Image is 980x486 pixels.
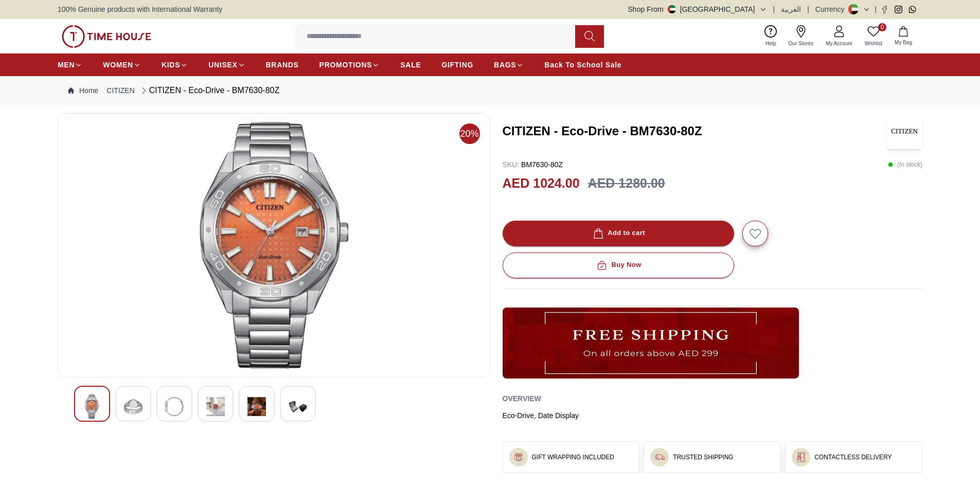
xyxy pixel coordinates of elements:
img: CITIZEN - Eco-Drive - BM7630-80Z [66,122,482,369]
span: WOMEN [103,60,133,70]
a: Help [759,23,782,49]
span: My Bag [890,39,916,46]
span: | [875,4,877,14]
h3: AED 1280.00 [588,174,665,193]
span: SKU : [503,160,520,169]
a: Our Stores [782,23,819,49]
span: PROMOTIONS [319,60,372,70]
a: Back To School Sale [544,56,621,74]
span: Back To School Sale [544,60,621,70]
img: CITIZEN - Eco-Drive - BM7630-80Z [289,394,307,419]
div: Currency [815,4,849,14]
span: | [807,4,809,14]
span: 0 [878,23,886,31]
div: CITIZEN - Eco-Drive - BM7630-80Z [139,84,279,97]
a: UNISEX [208,56,245,74]
img: United Arab Emirates [668,5,676,13]
button: Add to cart [503,221,734,246]
span: Our Stores [785,40,817,47]
a: GIFTING [441,56,473,74]
img: CITIZEN - Eco-Drive - BM7630-80Z [165,394,184,419]
p: ( In stock ) [888,159,922,170]
a: WOMEN [103,56,141,74]
a: Instagram [895,6,902,13]
button: العربية [781,4,801,14]
h2: AED 1024.00 [503,174,580,193]
button: My Bag [888,24,918,48]
a: PROMOTIONS [319,56,380,74]
span: GIFTING [441,60,473,70]
img: ... [503,308,799,379]
img: ... [654,452,665,462]
img: ... [796,452,806,462]
div: Add to cart [591,227,645,239]
nav: Breadcrumb [58,76,922,105]
span: BAGS [494,60,516,70]
span: MEN [58,60,75,70]
span: My Account [822,40,857,47]
span: BRANDS [266,60,299,70]
a: 0Wishlist [859,23,888,49]
h3: CITIZEN - Eco-Drive - BM7630-80Z [503,123,887,139]
img: CITIZEN - Eco-Drive - BM7630-80Z [247,394,266,419]
img: CITIZEN - Eco-Drive - BM7630-80Z [83,394,101,419]
img: ... [62,25,151,48]
a: KIDS [162,56,188,74]
a: BRANDS [266,56,299,74]
div: Buy Now [595,259,641,271]
img: CITIZEN - Eco-Drive - BM7630-80Z [124,394,142,419]
h3: CONTACTLESS DELIVERY [814,453,892,461]
span: UNISEX [208,60,237,70]
img: CITIZEN - Eco-Drive - BM7630-80Z [206,394,225,419]
button: Buy Now [503,253,734,278]
a: BAGS [494,56,524,74]
a: SALE [400,56,421,74]
a: Facebook [881,6,888,13]
h3: GIFT WRAPPING INCLUDED [532,453,614,461]
p: BM7630-80Z [503,159,563,170]
span: KIDS [162,60,180,70]
div: Eco-Drive, Date Display [503,410,923,421]
h2: Overview [503,391,541,406]
span: | [773,4,775,14]
button: Shop From[GEOGRAPHIC_DATA] [628,4,767,14]
span: Wishlist [861,40,886,47]
span: 20% [459,123,480,144]
span: SALE [400,60,421,70]
a: MEN [58,56,82,74]
a: Whatsapp [908,6,916,13]
span: 100% Genuine products with International Warranty [58,4,222,14]
img: ... [513,452,524,462]
span: Help [761,40,780,47]
a: Home [68,85,98,96]
img: CITIZEN - Eco-Drive - BM7630-80Z [886,113,922,149]
a: CITIZEN [106,85,134,96]
h3: TRUSTED SHIPPING [673,453,733,461]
